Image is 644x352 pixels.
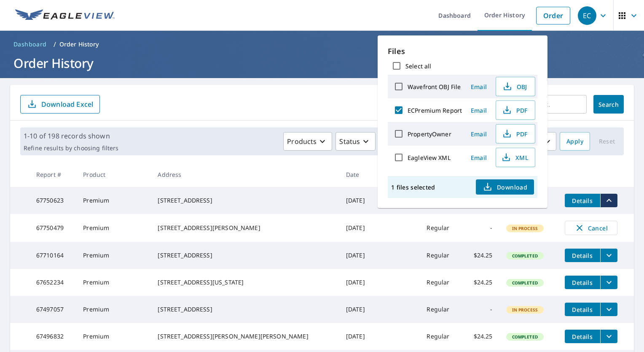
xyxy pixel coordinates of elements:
button: filesDropdownBtn-67496832 [600,330,617,343]
td: Regular [420,269,462,296]
p: 1-10 of 198 records shown [24,131,118,141]
td: [DATE] [339,214,376,242]
button: filesDropdownBtn-67710164 [600,249,617,262]
button: filesDropdownBtn-67750623 [600,194,617,207]
div: [STREET_ADDRESS] [158,305,332,314]
th: Date [339,162,376,187]
td: - [462,214,499,242]
button: PDF [496,124,535,144]
td: [DATE] [339,269,376,296]
p: Order History [59,40,99,49]
div: [STREET_ADDRESS][PERSON_NAME][PERSON_NAME] [158,332,332,341]
button: Email [465,104,492,117]
div: [STREET_ADDRESS] [158,196,332,205]
button: detailsBtn-67652234 [565,276,600,289]
h1: Order History [10,54,634,72]
td: Premium [76,269,151,296]
span: Email [469,154,489,162]
img: EV Logo [15,9,115,22]
td: [DATE] [339,242,376,269]
span: Details [570,333,595,341]
th: Address [151,162,339,187]
p: 1 files selected [391,183,435,191]
span: Completed [507,334,543,340]
div: EC [578,6,596,25]
td: $24.25 [462,269,499,296]
td: Regular [420,323,462,350]
td: Premium [76,242,151,269]
button: detailsBtn-67750623 [565,194,600,207]
span: Details [570,197,595,205]
label: PropertyOwner [408,130,451,138]
span: Search [600,100,617,108]
td: Premium [76,296,151,323]
td: 67710164 [30,242,76,269]
button: detailsBtn-67497057 [565,303,600,316]
span: Email [469,130,489,138]
td: [DATE] [339,187,376,214]
td: Regular [420,242,462,269]
button: filesDropdownBtn-67497057 [600,303,617,316]
span: Email [469,83,489,91]
label: EagleView XML [408,154,451,162]
button: Download [476,179,534,195]
li: / [54,39,56,49]
button: OBJ [496,77,535,96]
td: Regular [420,214,462,242]
td: Premium [76,187,151,214]
button: Email [465,151,492,164]
th: Report # [30,162,76,187]
td: - [462,296,499,323]
button: Status [335,132,376,151]
button: detailsBtn-67496832 [565,330,600,343]
p: Download Excel [41,100,93,109]
span: Cancel [574,223,609,233]
div: [STREET_ADDRESS][US_STATE] [158,278,332,287]
span: Details [570,306,595,314]
a: Dashboard [10,38,50,51]
span: OBJ [501,81,528,92]
span: Details [570,279,595,287]
button: detailsBtn-67710164 [565,249,600,262]
p: Refine results by choosing filters [24,144,118,152]
td: $24.25 [462,242,499,269]
span: PDF [501,129,528,139]
button: Cancel [565,221,617,235]
td: [DATE] [339,323,376,350]
label: ECPremium Report [408,106,462,114]
button: Email [465,127,492,141]
button: Email [465,80,492,93]
th: Product [76,162,151,187]
span: Dashboard [13,40,47,49]
span: Details [570,252,595,260]
div: [STREET_ADDRESS] [158,251,332,260]
button: XML [496,148,535,167]
td: Premium [76,323,151,350]
span: Download [483,182,527,192]
button: Apply [560,132,590,151]
td: 67496832 [30,323,76,350]
th: Claim ID [376,162,420,187]
p: Status [339,136,360,146]
label: Select all [405,62,431,70]
td: Premium [76,214,151,242]
a: Order [536,7,570,24]
td: 67652234 [30,269,76,296]
p: Files [388,46,537,57]
span: Completed [507,253,543,259]
td: 67497057 [30,296,76,323]
span: Completed [507,280,543,286]
td: $24.25 [462,323,499,350]
span: XML [501,152,528,162]
span: PDF [501,105,528,115]
td: Regular [420,296,462,323]
td: 67750479 [30,214,76,242]
span: In Process [507,307,543,313]
button: filesDropdownBtn-67652234 [600,276,617,289]
td: [DATE] [339,296,376,323]
label: Wavefront OBJ File [408,83,461,91]
p: Products [287,136,317,146]
span: Apply [566,136,583,147]
nav: breadcrumb [10,38,634,51]
span: In Process [507,225,543,231]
